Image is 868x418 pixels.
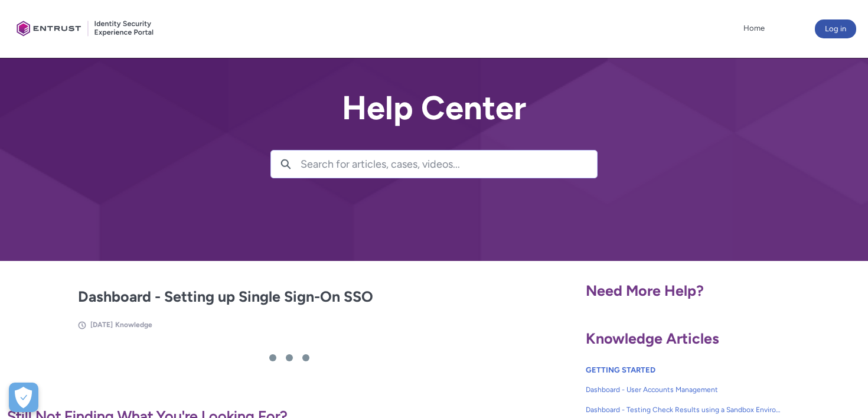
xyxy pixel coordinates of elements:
a: GETTING STARTED [586,365,655,374]
button: Search [271,151,301,178]
button: Log in [815,19,856,38]
h2: Dashboard - Setting up Single Sign-On SSO [78,286,501,308]
span: Knowledge Articles [586,329,719,347]
h2: Help Center [270,90,598,126]
a: Dashboard - User Accounts Management [586,380,782,400]
input: Search for articles, cases, videos... [301,151,597,178]
span: [DATE] [90,321,113,329]
span: Need More Help? [586,282,704,299]
span: Dashboard - Testing Check Results using a Sandbox Environment [586,404,782,415]
div: Cookie Preferences [9,383,38,412]
a: Home [740,19,768,37]
span: Dashboard - User Accounts Management [586,384,782,395]
li: Knowledge [115,319,152,330]
button: Open Preferences [9,383,38,412]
